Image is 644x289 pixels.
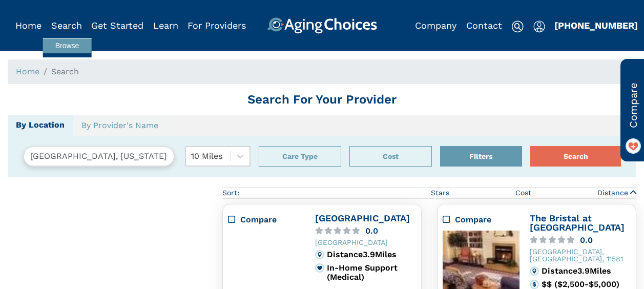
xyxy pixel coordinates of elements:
div: Distance 3.9 Miles [542,266,631,276]
span: Distance [597,188,628,198]
div: Compare [455,214,520,226]
div: [GEOGRAPHIC_DATA], [GEOGRAPHIC_DATA], 11581 [530,248,631,262]
img: distance.svg [315,250,324,259]
a: Home [16,67,39,76]
div: Sort: [222,188,239,198]
button: Cost [349,146,432,167]
div: [GEOGRAPHIC_DATA] [315,239,416,246]
img: user-icon.svg [533,20,545,33]
a: [GEOGRAPHIC_DATA] [315,213,410,223]
a: By Location [8,115,73,136]
a: Get Started [91,20,143,31]
a: Browse [43,38,92,53]
span: Cost [515,188,531,198]
div: Popover trigger [259,146,341,167]
a: Home [15,20,41,31]
a: For Providers [188,20,246,31]
h1: Search For Your Provider [8,92,636,107]
a: 0.0 [315,227,416,235]
img: cost.svg [530,280,539,289]
button: Care Type [259,146,341,167]
img: favorite_on.png [626,138,641,154]
div: Compare [240,214,305,226]
span: Search [51,67,79,76]
a: Contact [466,20,502,31]
div: $$ ($2,500-$5,000) [542,280,631,289]
div: Distance 3.9 Miles [327,250,416,259]
a: By Provider's Name [73,115,167,136]
a: 0.0 [530,236,631,244]
div: Compare [228,214,305,226]
div: Popover trigger [349,146,432,167]
button: Search [530,146,621,167]
nav: breadcrumb [8,59,636,84]
img: primary.svg [315,263,324,273]
div: In-Home Support (Medical) [327,263,416,282]
div: 0.0 [580,236,593,244]
span: Stars [431,188,449,198]
a: The Bristal at [GEOGRAPHIC_DATA] [530,213,625,233]
div: 0.0 [365,227,378,235]
img: search-icon.svg [511,20,524,33]
a: Company [415,20,456,31]
div: Compare [443,214,520,226]
div: Popover trigger [533,17,545,34]
button: Filters [440,146,523,167]
a: Search [51,20,82,31]
div: Popover trigger [51,17,82,34]
a: Learn [153,20,178,31]
img: distance.svg [530,266,539,276]
div: Popover trigger [440,146,523,167]
input: Search by City, State, or Zip Code [23,146,175,167]
img: AgingChoices [267,17,377,34]
span: Compare [626,82,641,128]
a: [PHONE_NUMBER] [554,20,638,31]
